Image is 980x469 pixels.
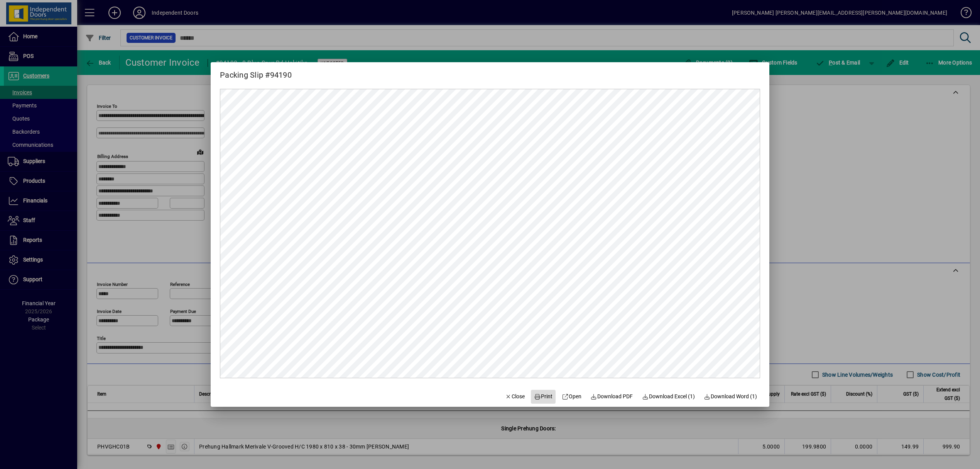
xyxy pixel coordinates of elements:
[642,393,695,401] span: Download Excel (1)
[701,390,760,404] button: Download Word (1)
[588,390,636,404] a: Download PDF
[502,390,528,404] button: Close
[559,390,585,404] a: Open
[562,393,581,401] span: Open
[534,393,553,401] span: Print
[531,390,556,404] button: Print
[211,62,301,81] h2: Packing Slip #94190
[591,393,633,401] span: Download PDF
[704,393,757,401] span: Download Word (1)
[639,390,698,404] button: Download Excel (1)
[505,393,525,401] span: Close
